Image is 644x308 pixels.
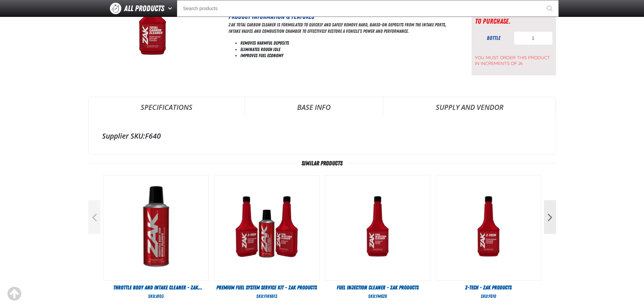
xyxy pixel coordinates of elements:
[383,97,555,117] a: Supply and Vendor
[436,284,541,291] a: Z-Tech - ZAK Products
[488,293,496,299] span: F610
[325,175,430,280] : View Details of the Fuel Injection Cleaner - ZAK Products
[240,40,455,46] li: Removes Harmful Deposits
[103,175,208,280] img: Throttle Body and Intake Cleaner - ZAK Products
[214,293,319,300] div: SKU:
[88,200,100,234] button: Previous
[436,293,541,300] div: SKU:
[102,131,542,141] div: F640
[124,2,164,15] span: All Products
[436,175,541,280] img: Z-Tech - ZAK Products
[103,175,208,280] : View Details of the Throttle Body and Intake Cleaner - ZAK Products
[113,284,202,298] span: Throttle Body and Intake Cleaner - ZAK Products
[240,46,455,53] li: Eliminates Rough Idle
[544,200,556,234] button: Next
[514,31,553,45] input: Product Quantity
[465,284,511,291] span: Z-Tech - ZAK Products
[376,293,387,299] span: FM620
[156,293,164,299] span: A103
[103,293,209,300] div: SKU:
[214,175,319,280] img: Premium Fuel System Service Kit - ZAK Products
[325,284,430,291] a: Fuel Injection Cleaner - ZAK Products
[296,160,348,167] span: Similar Products
[240,52,455,59] li: Improves Fuel Economy
[216,284,317,291] span: Premium Fuel System Service Kit - ZAK Products
[245,97,383,117] a: Base Info
[229,22,455,34] p: ZAK Total Carbon Cleaner is formulated to quickly and safely remove hard, baked-on deposits from ...
[325,293,430,300] div: SKU:
[475,7,548,25] a: Registered Member? Log In to purchase.
[475,52,553,67] span: You must order this product in increments of 24
[102,131,145,141] label: Supplier SKU:
[89,97,245,117] a: Specifications
[7,286,22,301] div: Scroll to the top
[264,293,277,299] span: FIK6613
[436,175,541,280] : View Details of the Z-Tech - ZAK Products
[337,284,419,291] span: Fuel Injection Cleaner - ZAK Products
[214,284,319,291] a: Premium Fuel System Service Kit - ZAK Products
[214,175,319,280] : View Details of the Premium Fuel System Service Kit - ZAK Products
[325,175,430,280] img: Fuel Injection Cleaner - ZAK Products
[103,284,209,291] a: Throttle Body and Intake Cleaner - ZAK Products
[475,34,512,42] div: bottle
